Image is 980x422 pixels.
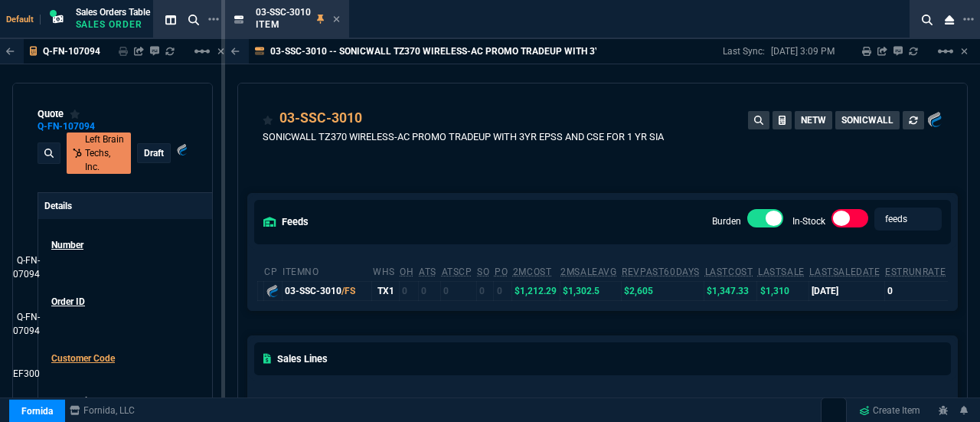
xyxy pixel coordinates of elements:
button: NETW [795,111,832,129]
th: Margin [936,391,978,413]
a: Q-FN-107094 [38,126,95,128]
td: 0 [884,281,950,300]
p: Sales Order [76,18,150,31]
th: QTY [508,391,531,413]
p: draft [144,147,164,159]
span: /FS [341,286,355,296]
p: Details [38,193,220,219]
th: cp [263,260,282,282]
nx-icon: Back to Table [6,46,15,57]
a: Open Customer in hubSpot [67,132,131,174]
nx-icon: Close Workbench [939,11,960,29]
span: Total Units [51,396,95,407]
nx-icon: Open New Tab [208,12,219,27]
th: Part [401,391,508,413]
span: Sales Orders Table [76,7,150,18]
nx-icon: Open New Tab [963,12,974,27]
span: Customer Code [51,353,115,364]
p: Q-FN-107094 [43,45,100,57]
abbr: Avg Sale from SO invoices for 2 months [560,267,616,277]
p: 03-SSC-3010 -- SONICWALL TZ370 WIRELESS-AC PROMO TRADEUP WITH 3YR EPSS AND CSE FOR 1 YR SIA [270,45,729,57]
a: Hide Workbench [217,45,224,57]
label: Burden [712,216,741,227]
th: Rep [748,391,823,413]
td: 0 [494,281,512,300]
a: See Marketplace Order [8,310,40,338]
abbr: ATS with all companies combined [442,267,472,277]
td: [DATE] [808,281,884,300]
span: Order ID [51,296,85,307]
th: Posted [560,391,602,413]
a: Hide Workbench [961,45,968,57]
abbr: Total revenue past 60 days [622,267,700,277]
td: $1,302.5 [560,281,621,300]
td: $1,310 [757,281,808,300]
div: Add to Watchlist [70,108,80,120]
td: 0 [441,281,477,300]
th: Status [347,391,401,413]
td: 0 [476,281,494,300]
h5: feeds [263,214,309,229]
a: LEF300 [8,367,40,381]
a: Create Item [853,399,926,422]
th: Order [273,391,346,413]
span: Default [6,15,41,25]
h5: Sales Lines [263,352,328,366]
mat-icon: Example home icon [193,42,211,61]
abbr: Avg cost of all PO invoices for 2 months (with burden) [513,267,552,277]
div: quote [38,108,80,120]
mat-icon: Example home icon [936,42,955,61]
abbr: The last SO Inv price. No time limit. (ignore zeros) [758,267,805,277]
a: msbcCompanyName [65,404,139,417]
th: WHS [372,260,399,282]
th: CustId [706,391,747,413]
p: [DATE] 3:09 PM [771,45,835,57]
th: age [603,391,642,413]
td: $1,347.33 [704,281,757,300]
th: Unit Price [878,391,936,413]
nx-icon: Search [182,11,205,29]
th: Line Status [642,391,706,413]
a: 03-SSC-3010 [279,108,362,128]
button: SONICWALL [835,111,900,129]
abbr: The last purchase cost from PO Order (with burden) [705,267,753,277]
td: $2,605 [621,281,704,300]
tr: See Marketplace Order [44,288,214,345]
td: $1,212.29 [512,281,560,300]
tr: undefined [44,345,214,388]
td: 0 [399,281,418,300]
td: 0 [418,281,440,300]
abbr: Total units on open Sales Orders [477,267,489,277]
td: TX1 [372,281,399,300]
abbr: The date of the last SO Inv price. No time limit. (ignore zeros) [809,267,880,277]
abbr: Total units on open Purchase Orders [495,267,508,277]
p: Item [256,18,311,31]
div: In-Stock [831,209,868,234]
p: Last Sync: [723,45,771,57]
th: Unit Cost [823,391,878,413]
nx-icon: Split Panels [159,11,182,29]
p: SONICWALL TZ370 WIRELESS-AC PROMO TRADEUP WITH 3YR EPSS AND CSE FOR 1 YR SIA [263,129,664,144]
abbr: Total sales within a 30 day window based on last time there was inventory [885,267,946,277]
nx-icon: Close Tab [333,14,340,26]
nx-icon: Search [916,11,939,29]
p: Left Brain Techs, Inc. [85,132,125,174]
th: ItemNo [282,260,372,282]
tr: See Marketplace Order [44,231,214,288]
span: Number [51,240,83,250]
span: 03-SSC-3010 [256,7,311,18]
abbr: Total units in inventory. [400,267,413,277]
div: Add to Watchlist [263,108,273,129]
abbr: Total units in inventory => minus on SO => plus on PO [419,267,436,277]
span: See Marketplace Order [8,254,40,281]
div: Burden [747,209,784,234]
nx-icon: Back to Table [231,46,240,57]
label: In-Stock [792,216,825,227]
div: 03-SSC-3010 [285,284,370,298]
